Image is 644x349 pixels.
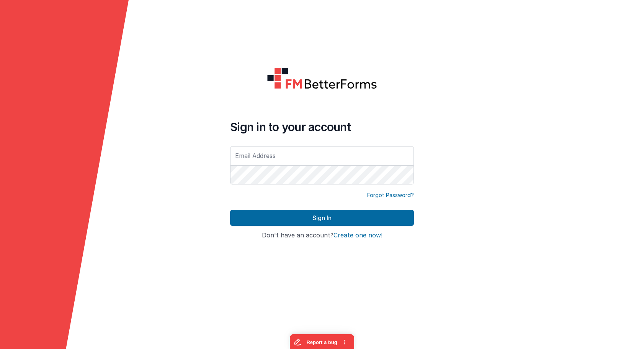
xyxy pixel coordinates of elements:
[230,120,414,134] h4: Sign in to your account
[230,232,414,239] h4: Don't have an account?
[333,232,382,239] button: Create one now!
[367,191,414,199] a: Forgot Password?
[230,210,414,226] button: Sign In
[230,146,414,165] input: Email Address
